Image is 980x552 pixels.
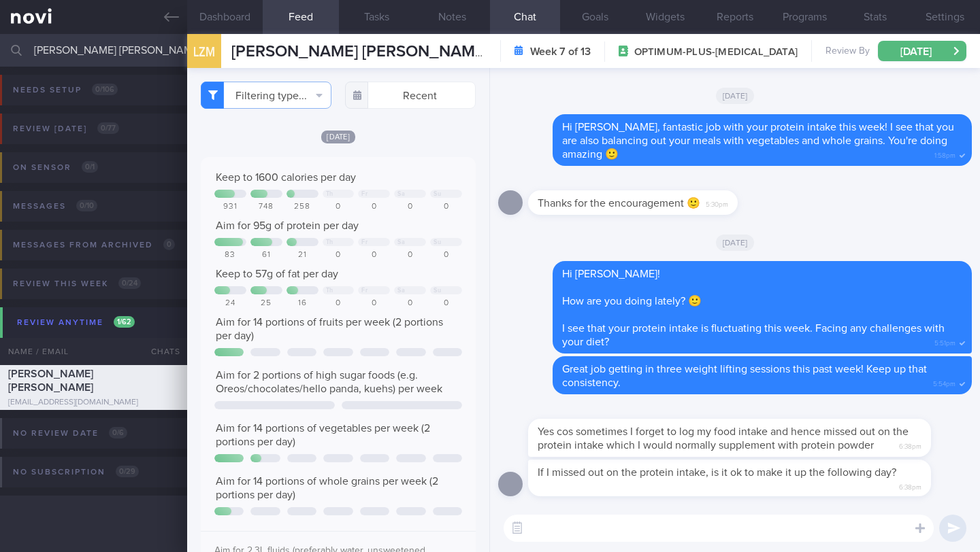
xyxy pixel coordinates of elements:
button: [DATE] [878,41,966,61]
span: I see that your protein intake is fluctuating this week. Facing any challenges with your diet? [562,323,945,347]
span: 0 / 1 [82,161,98,173]
div: 0 [358,298,390,309]
span: How are you doing lately? 🙂 [562,296,702,307]
div: 0 [430,202,462,212]
div: Fr [361,190,367,198]
span: Hi [PERSON_NAME]! [562,269,660,279]
div: 0 [394,202,426,212]
div: 0 [323,298,355,309]
span: 1 / 62 [114,316,135,328]
div: 16 [287,298,318,309]
div: Review this week [10,275,144,293]
span: Aim for 14 portions of vegetables per week (2 portions per day) [216,423,430,447]
span: Yes cos sometimes I forget to log my food intake and hence missed out on the protein intake which... [538,426,909,451]
span: Great job getting in three weight lifting sessions this past week! Keep up that consistency. [562,364,927,388]
div: Chats [133,338,187,365]
div: Fr [361,239,367,246]
span: 0 / 24 [118,277,141,289]
span: 6:38pm [899,438,921,451]
span: 0 / 6 [109,427,127,438]
div: No review date [10,424,131,443]
span: Review By [826,46,870,58]
div: 0 [394,298,426,309]
div: 61 [250,250,282,260]
span: [DATE] [321,131,355,143]
span: [DATE] [716,88,755,104]
div: 258 [287,202,318,212]
span: 5:30pm [706,196,728,209]
span: [DATE] [716,235,755,251]
div: 0 [430,298,462,309]
div: 0 [323,202,355,212]
div: Fr [361,287,367,294]
div: Review anytime [14,313,138,332]
span: If I missed out on the protein intake, is it ok to make it up the following day? [538,467,896,478]
div: Sa [397,287,405,294]
span: Thanks for the encouragement 🙂 [538,198,700,209]
div: Sa [397,190,405,198]
strong: Week 7 of 13 [530,45,591,58]
div: Needs setup [10,81,121,99]
div: Th [326,190,333,198]
div: 21 [287,250,318,260]
span: [PERSON_NAME] [PERSON_NAME] [231,44,489,60]
span: 0 / 10 [76,200,97,211]
span: Aim for 2 portions of high sugar foods (e.g. Oreos/chocolates/hello panda, kuehs) per week [216,370,442,394]
button: Filtering type... [201,82,331,109]
div: 25 [250,298,282,309]
span: 5:51pm [934,335,955,348]
div: Messages from Archived [10,236,178,254]
span: 0 / 106 [92,84,118,95]
div: 748 [250,202,282,212]
div: Su [434,190,441,198]
span: Keep to 57g of fat per day [216,269,338,279]
div: On sensor [10,158,101,177]
div: [EMAIL_ADDRESS][DOMAIN_NAME] [8,398,179,408]
span: OPTIMUM-PLUS-[MEDICAL_DATA] [634,46,798,59]
span: 1:58pm [934,148,955,160]
span: Aim for 95g of protein per day [216,220,359,231]
div: LZM [184,26,225,78]
span: [PERSON_NAME] [PERSON_NAME] [8,368,93,393]
div: 0 [430,250,462,260]
div: 24 [214,298,246,309]
div: Su [434,287,441,294]
div: 0 [358,250,390,260]
span: 0 / 77 [97,122,119,134]
span: 6:38pm [899,479,921,492]
div: 931 [214,202,246,212]
span: Keep to 1600 calories per day [216,172,356,183]
div: Th [326,239,333,246]
div: Th [326,287,333,294]
span: Hi [PERSON_NAME], fantastic job with your protein intake this week! I see that you are also balan... [562,122,954,160]
div: Sa [397,239,405,246]
span: Aim for 14 portions of whole grains per week (2 portions per day) [216,476,438,500]
span: 0 / 29 [116,466,139,477]
div: 83 [214,250,246,260]
div: 0 [358,202,390,212]
div: 0 [394,250,426,260]
div: Messages [10,197,101,215]
span: 0 [163,239,175,250]
div: No subscription [10,463,142,481]
span: 5:54pm [933,376,955,389]
div: Su [434,239,441,246]
div: 0 [323,250,355,260]
div: Review [DATE] [10,120,122,138]
span: Aim for 14 portions of fruits per week (2 portions per day) [216,317,443,341]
